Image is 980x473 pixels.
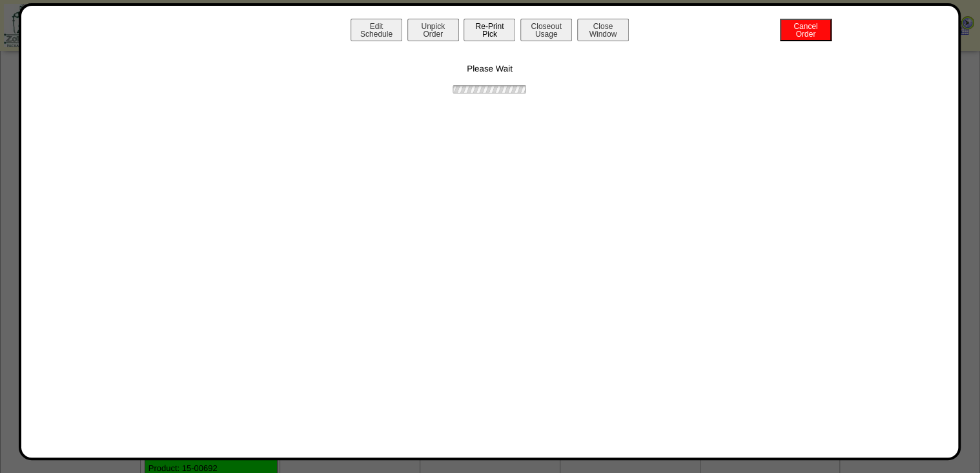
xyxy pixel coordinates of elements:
[34,44,946,95] div: Please Wait
[780,19,832,41] button: CancelOrder
[451,83,528,95] img: ajax-loader.gif
[577,19,629,41] button: CloseWindow
[464,19,515,41] button: Re-PrintPick
[351,19,402,41] button: EditSchedule
[407,19,459,41] button: UnpickOrder
[576,29,630,39] a: CloseWindow
[520,19,572,41] button: CloseoutUsage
